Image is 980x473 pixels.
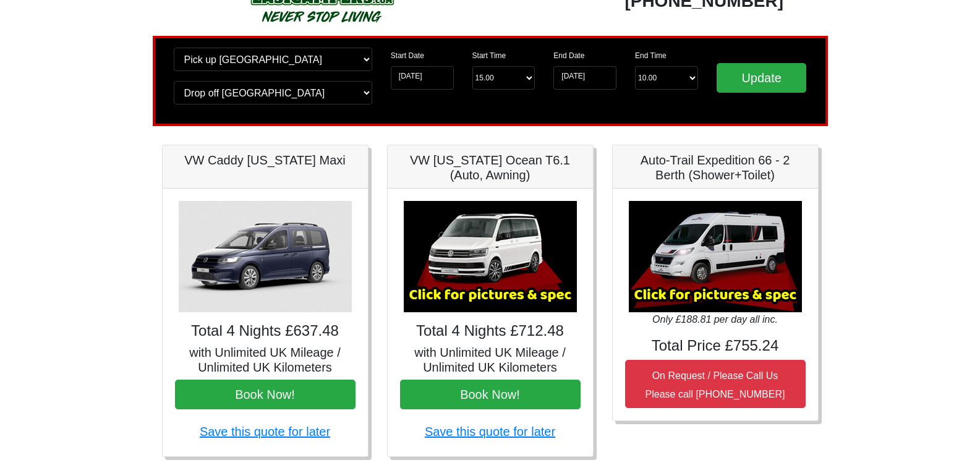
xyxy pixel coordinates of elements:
[625,153,806,182] h5: Auto-Trail Expedition 66 - 2 Berth (Shower+Toilet)
[652,314,778,325] i: Only £188.81 per day all inc.
[646,370,785,399] small: On Request / Please Call Us Please call [PHONE_NUMBER]
[391,66,454,90] input: Start Date
[625,337,806,355] h4: Total Price £755.24
[553,50,584,61] label: End Date
[635,50,667,61] label: End Time
[404,201,577,312] img: VW California Ocean T6.1 (Auto, Awning)
[175,153,356,168] h5: VW Caddy [US_STATE] Maxi
[717,63,807,93] input: Update
[553,66,616,90] input: Return Date
[175,322,356,340] h4: Total 4 Nights £637.48
[400,380,581,409] button: Book Now!
[175,345,356,375] h5: with Unlimited UK Mileage / Unlimited UK Kilometers
[625,360,806,408] button: On Request / Please Call UsPlease call [PHONE_NUMBER]
[472,50,506,61] label: Start Time
[400,345,581,375] h5: with Unlimited UK Mileage / Unlimited UK Kilometers
[400,322,581,340] h4: Total 4 Nights £712.48
[391,50,424,61] label: Start Date
[200,425,330,438] a: Save this quote for later
[175,380,356,409] button: Book Now!
[425,425,555,438] a: Save this quote for later
[179,201,352,312] img: VW Caddy California Maxi
[629,201,802,312] img: Auto-Trail Expedition 66 - 2 Berth (Shower+Toilet)
[400,153,581,182] h5: VW [US_STATE] Ocean T6.1 (Auto, Awning)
